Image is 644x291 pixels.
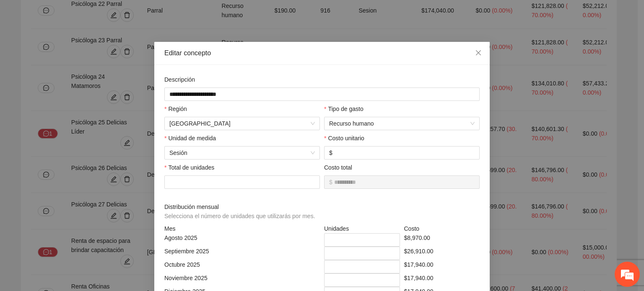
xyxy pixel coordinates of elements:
span: Sesión [169,147,315,159]
span: close [475,49,482,56]
div: Minimizar ventana de chat en vivo [138,4,158,24]
div: Chatee con nosotros ahora [44,43,141,54]
div: Unidades [322,224,402,233]
div: $26,910.00 [402,247,482,260]
span: Recurso humano [329,117,475,130]
label: Total de unidades [164,163,214,172]
div: Octubre 2025 [162,260,322,273]
div: Editar concepto [164,49,480,58]
div: Costo [402,224,482,233]
span: Distribución mensual [164,202,318,221]
span: Estamos en línea. [49,97,116,181]
div: $8,970.00 [402,233,482,247]
span: $ [329,178,332,187]
span: $ [329,148,332,157]
div: Agosto 2025 [162,233,322,247]
div: Noviembre 2025 [162,273,322,287]
button: Close [467,42,490,64]
span: Chihuahua [169,117,315,130]
label: Unidad de medida [164,134,216,143]
textarea: Escriba su mensaje y pulse “Intro” [4,198,160,228]
span: Selecciona el número de unidades que utilizarás por mes. [164,213,315,219]
label: Costo unitario [324,134,364,143]
label: Costo total [324,163,352,172]
div: Mes [162,224,322,233]
div: Septiembre 2025 [162,247,322,260]
label: Descripción [164,75,195,84]
div: $17,940.00 [402,273,482,287]
div: $17,940.00 [402,260,482,273]
label: Región [164,104,187,113]
label: Tipo de gasto [324,104,364,113]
